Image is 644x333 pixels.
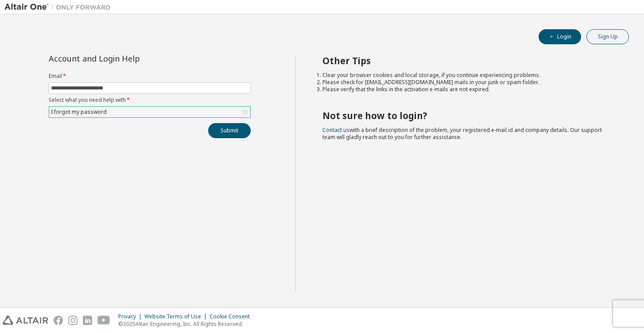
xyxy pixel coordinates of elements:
[322,110,613,121] h2: Not sure how to login?
[322,126,602,141] span: with a brief description of the problem, your registered e-mail id and company details. Our suppo...
[586,29,629,44] button: Sign Up
[322,126,349,134] a: Contact us
[83,316,92,325] img: linkedin.svg
[54,316,63,325] img: facebook.svg
[118,320,255,328] p: © 2025 Altair Engineering, Inc. All Rights Reserved.
[49,55,210,62] div: Account and Login Help
[49,97,251,104] label: Select what you need help with
[3,316,48,325] img: altair_logo.svg
[144,313,209,320] div: Website Terms of Use
[322,79,613,86] li: Please check for [EMAIL_ADDRESS][DOMAIN_NAME] mails in your junk or spam folder.
[208,123,251,138] button: Submit
[322,55,613,66] h2: Other Tips
[4,3,115,12] img: Altair One
[68,316,78,325] img: instagram.svg
[209,313,255,320] div: Cookie Consent
[322,86,613,93] li: Please verify that the links in the activation e-mails are not expired.
[49,107,250,117] div: I forgot my password
[49,73,251,80] label: Email
[539,29,581,44] button: Login
[322,72,613,79] li: Clear your browser cookies and local storage, if you continue experiencing problems.
[118,313,144,320] div: Privacy
[50,107,108,117] div: I forgot my password
[97,316,110,325] img: youtube.svg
